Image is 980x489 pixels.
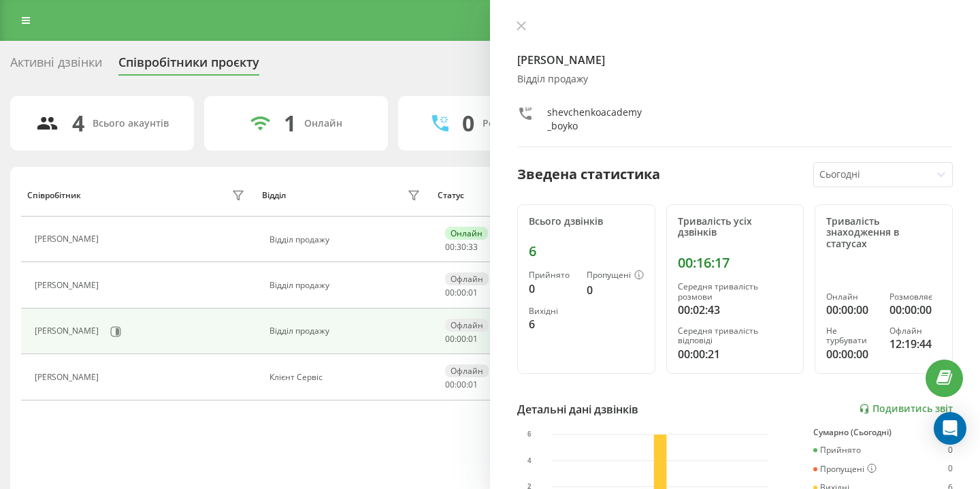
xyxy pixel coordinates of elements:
div: 00:00:00 [826,302,878,318]
a: Подивитись звіт [859,403,953,415]
div: Тривалість знаходження в статусах [826,216,941,250]
div: Пропущені [587,270,644,281]
div: 00:02:43 [678,302,793,318]
div: Сумарно (Сьогодні) [813,428,953,437]
div: Розмовляє [889,292,941,302]
div: Офлайн [445,364,489,377]
span: 00 [457,333,466,345]
div: [PERSON_NAME] [35,373,102,382]
div: Онлайн [304,118,342,129]
div: Пропущені [813,464,877,475]
text: 6 [527,430,532,438]
div: 0 [948,445,953,455]
div: Онлайн [445,227,488,240]
div: [PERSON_NAME] [35,326,102,336]
div: Відділ продажу [269,326,424,336]
div: [PERSON_NAME] [35,281,102,290]
div: Відділ продажу [269,281,424,290]
div: 6 [529,243,644,259]
div: Співробітник [27,191,81,200]
div: 6 [529,316,576,332]
div: Офлайн [889,326,941,336]
div: Розмовляють [483,118,549,129]
div: Всього дзвінків [529,216,644,227]
div: 0 [587,282,644,298]
div: 12:19:44 [889,336,941,352]
span: 01 [468,333,478,345]
div: Середня тривалість розмови [678,282,793,302]
div: Співробітники проєкту [118,55,259,76]
span: 01 [468,379,478,390]
span: 00 [445,333,455,345]
div: [PERSON_NAME] [35,234,102,244]
div: : : [445,334,478,344]
div: Середня тривалість відповіді [678,326,793,346]
div: 00:16:17 [678,255,793,271]
span: 00 [457,287,466,298]
div: Вихідні [529,306,576,316]
div: Не турбувати [826,326,878,346]
div: 0 [462,110,474,136]
div: Офлайн [445,272,489,285]
div: Відділ продажу [269,235,424,245]
span: 00 [445,379,455,390]
div: 1 [284,110,296,136]
div: 0 [948,464,953,475]
div: Прийнято [529,270,576,280]
div: Детальні дані дзвінків [517,401,638,417]
span: 00 [457,379,466,390]
div: 00:00:21 [678,346,793,362]
text: 4 [527,456,532,464]
div: shevchenkoacademy_boyko [547,106,644,133]
span: 30 [457,241,466,253]
div: Онлайн [826,292,878,302]
div: Клієнт Сервіс [269,373,424,382]
span: 00 [445,241,455,253]
div: : : [445,288,478,298]
div: : : [445,242,478,252]
div: 00:00:00 [826,346,878,362]
span: 01 [468,287,478,298]
div: Відділ продажу [517,74,953,85]
div: Зведена статистика [517,164,660,185]
div: Прийнято [813,445,861,455]
div: Активні дзвінки [10,55,102,76]
div: Відділ [262,191,286,200]
div: Статус [438,191,464,200]
div: Офлайн [445,319,489,332]
span: 00 [445,287,455,298]
div: Тривалість усіх дзвінків [678,216,793,239]
div: : : [445,380,478,390]
h4: [PERSON_NAME] [517,52,953,68]
div: Open Intercom Messenger [934,412,966,445]
div: Всього акаунтів [93,118,169,129]
div: 00:00:00 [889,302,941,318]
div: 0 [529,281,576,297]
div: 4 [72,110,84,136]
span: 33 [468,241,478,253]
